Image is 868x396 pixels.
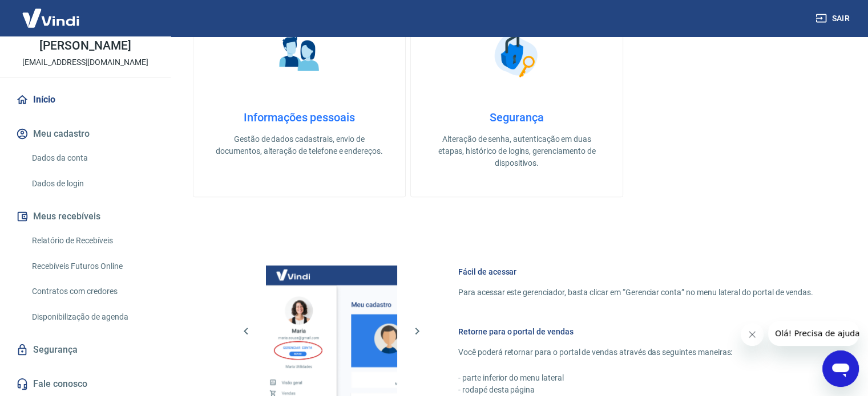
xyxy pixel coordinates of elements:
img: Segurança [488,26,546,83]
p: Gestão de dados cadastrais, envio de documentos, alteração de telefone e endereços. [212,133,387,157]
p: Para acessar este gerenciador, basta clicar em “Gerenciar conta” no menu lateral do portal de ven... [458,287,813,299]
a: Recebíveis Futuros Online [27,255,157,278]
iframe: Mensagem da empresa [768,321,859,346]
p: [PERSON_NAME] [39,40,131,52]
button: Meu cadastro [14,121,157,146]
a: Dados de login [27,172,157,195]
p: [EMAIL_ADDRESS][DOMAIN_NAME] [22,56,148,68]
img: Vindi [14,1,88,35]
p: Você poderá retornar para o portal de vendas através das seguintes maneiras: [458,346,813,358]
button: Meus recebíveis [14,204,157,229]
p: Alteração de senha, autenticação em duas etapas, histórico de logins, gerenciamento de dispositivos. [429,133,604,169]
a: Segurança [14,337,157,362]
h4: Segurança [429,111,604,124]
p: - rodapé desta página [458,384,813,396]
span: Olá! Precisa de ajuda? [7,8,96,17]
img: Informações pessoais [271,26,328,83]
a: Início [14,87,157,112]
button: Sair [813,8,854,29]
iframe: Fechar mensagem [741,323,764,346]
p: - parte inferior do menu lateral [458,372,813,384]
a: Dados da conta [27,146,157,170]
h4: Informações pessoais [212,111,387,124]
a: Contratos com credores [27,280,157,303]
a: Disponibilização de agenda [27,305,157,329]
h6: Fácil de acessar [458,266,813,277]
iframe: Botão para abrir a janela de mensagens [822,350,859,387]
a: Relatório de Recebíveis [27,229,157,252]
h6: Retorne para o portal de vendas [458,326,813,337]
